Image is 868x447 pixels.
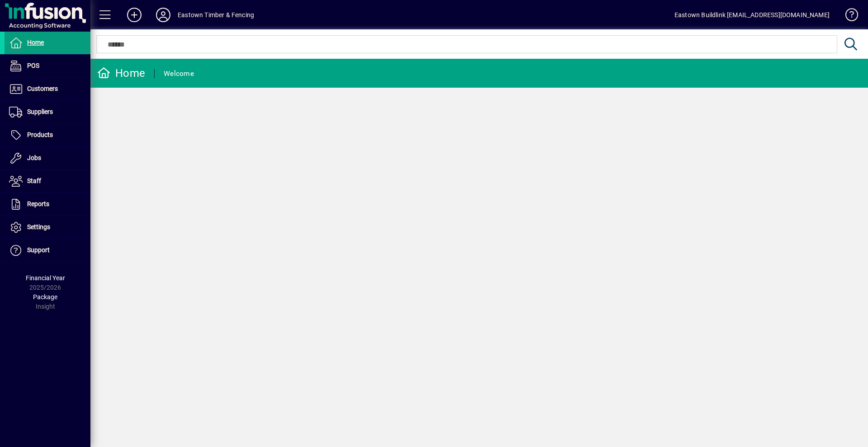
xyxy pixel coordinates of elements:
[5,55,90,77] a: POS
[5,170,90,193] a: Staff
[27,177,41,184] span: Staff
[97,66,145,80] div: Home
[27,223,50,231] span: Settings
[27,246,50,254] span: Support
[5,101,90,123] a: Suppliers
[33,293,57,301] span: Package
[178,8,254,22] div: Eastown Timber & Fencing
[675,8,830,22] div: Eastown Buildlink [EMAIL_ADDRESS][DOMAIN_NAME]
[5,239,90,262] a: Support
[5,216,90,239] a: Settings
[5,78,90,100] a: Customers
[27,108,53,115] span: Suppliers
[27,200,49,207] span: Reports
[164,66,194,81] div: Welcome
[26,274,65,282] span: Financial Year
[120,7,149,23] button: Add
[27,39,44,46] span: Home
[5,147,90,169] a: Jobs
[27,154,41,161] span: Jobs
[5,124,90,146] a: Products
[839,2,857,31] a: Knowledge Base
[5,193,90,216] a: Reports
[27,131,53,138] span: Products
[27,85,58,92] span: Customers
[27,62,39,69] span: POS
[149,7,178,23] button: Profile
